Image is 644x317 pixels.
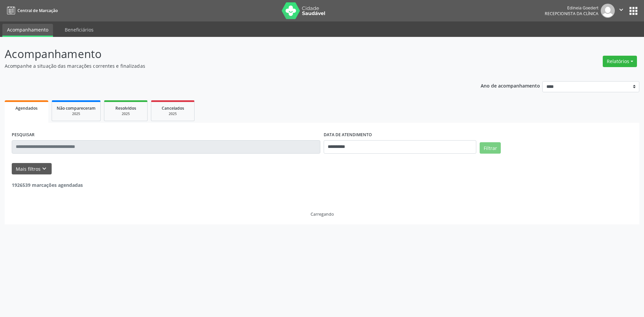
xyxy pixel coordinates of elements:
[615,4,628,18] button: 
[5,46,449,62] p: Acompanhamento
[41,165,48,172] i: keyboard_arrow_down
[324,130,372,140] label: DATA DE ATENDIMENTO
[603,56,637,67] button: Relatórios
[109,111,143,116] div: 2025
[601,4,615,18] img: img
[545,11,598,16] span: Recepcionista da clínica
[12,182,83,188] strong: 1926539 marcações agendadas
[15,105,38,111] span: Agendados
[2,24,53,37] a: Acompanhamento
[162,105,184,111] span: Cancelados
[480,142,501,154] button: Filtrar
[5,62,449,69] p: Acompanhe a situação das marcações correntes e finalizadas
[57,111,96,116] div: 2025
[5,5,58,16] a: Central de Marcação
[618,6,625,13] i: 
[628,5,639,17] button: apps
[12,163,52,175] button: Mais filtroskeyboard_arrow_down
[17,8,58,13] span: Central de Marcação
[115,105,136,111] span: Resolvidos
[481,81,540,90] p: Ano de acompanhamento
[311,211,334,217] div: Carregando
[545,5,598,11] div: Edineia Goedert
[12,130,35,140] label: PESQUISAR
[60,24,98,36] a: Beneficiários
[57,105,96,111] span: Não compareceram
[156,111,190,116] div: 2025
